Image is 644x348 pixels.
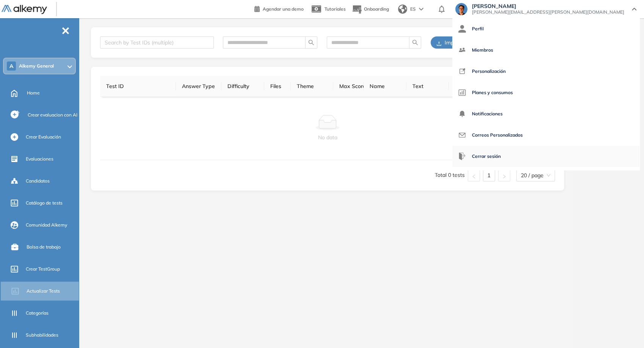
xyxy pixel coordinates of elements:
[458,25,466,33] img: icon
[431,36,479,49] button: uploadImport CSV
[498,169,510,181] li: Next Page
[472,126,523,144] span: Correos Personalizados
[458,110,466,118] img: icon
[19,63,54,69] span: Alkemy General
[458,147,501,165] button: Cerrar sesión
[26,156,53,162] span: Evaluaciones
[26,178,50,184] span: Candidatos
[472,41,493,59] span: Miembros
[458,131,466,139] img: icon
[472,174,476,179] span: left
[106,133,549,142] div: No data
[291,76,334,97] th: Theme
[472,83,513,102] span: Planes y consumos
[410,6,416,13] span: ES
[516,169,555,181] div: Page Size
[27,244,61,250] span: Bolsa de trabajo
[409,39,421,46] span: search
[458,20,633,38] a: Perfil
[406,76,449,97] th: Text
[472,147,501,165] span: Cerrar sesión
[498,169,510,181] button: right
[26,134,61,140] span: Crear Evaluación
[26,266,60,272] span: Crear TestGroup
[472,105,503,123] span: Notificaciones
[458,68,466,75] img: icon
[449,76,483,97] th: Correctness %
[263,6,304,12] span: Agendar una demo
[458,105,633,123] a: Notificaciones
[468,169,480,181] li: Previous Page
[458,126,633,144] a: Correos Personalizados
[26,310,49,317] span: Categorías
[483,169,495,181] li: 1
[306,39,317,46] span: search
[26,200,63,206] span: Catálogo de tests
[364,6,389,12] span: Onboarding
[521,170,550,181] span: 20 / page
[398,5,407,14] img: world
[436,41,442,47] span: upload
[264,76,291,97] th: Files
[458,62,633,80] a: Personalización
[468,169,480,181] button: left
[27,90,40,96] span: Home
[100,76,176,97] th: Test ID
[458,83,633,102] a: Planes y consumos
[472,9,624,15] span: [PERSON_NAME][EMAIL_ADDRESS][PERSON_NAME][DOMAIN_NAME]
[26,222,67,228] span: Comunidad Alkemy
[472,20,484,38] span: Perfil
[27,288,60,294] span: Actualizar Tests
[458,89,466,96] img: icon
[435,169,465,181] li: Total 0 tests
[9,63,13,69] span: A
[176,76,221,97] th: Answer Type
[409,36,421,49] button: search
[472,3,624,9] span: [PERSON_NAME]
[2,5,47,14] img: Logo
[445,38,473,47] span: Import CSV
[502,174,506,179] span: right
[364,76,406,97] th: Name
[333,76,364,97] th: Max Score
[324,6,346,12] span: Tutoriales
[472,62,506,80] span: Personalización
[458,41,633,59] a: Miembros
[458,153,466,160] img: icon
[28,112,77,118] span: Crear evaluacion con AI
[419,8,423,11] img: arrow
[26,332,58,339] span: Subhabilidades
[483,170,495,181] a: 1
[254,4,304,13] a: Agendar una demo
[352,1,389,17] button: Onboarding
[221,76,264,97] th: Difficulty
[458,46,466,54] img: icon
[305,36,317,49] button: search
